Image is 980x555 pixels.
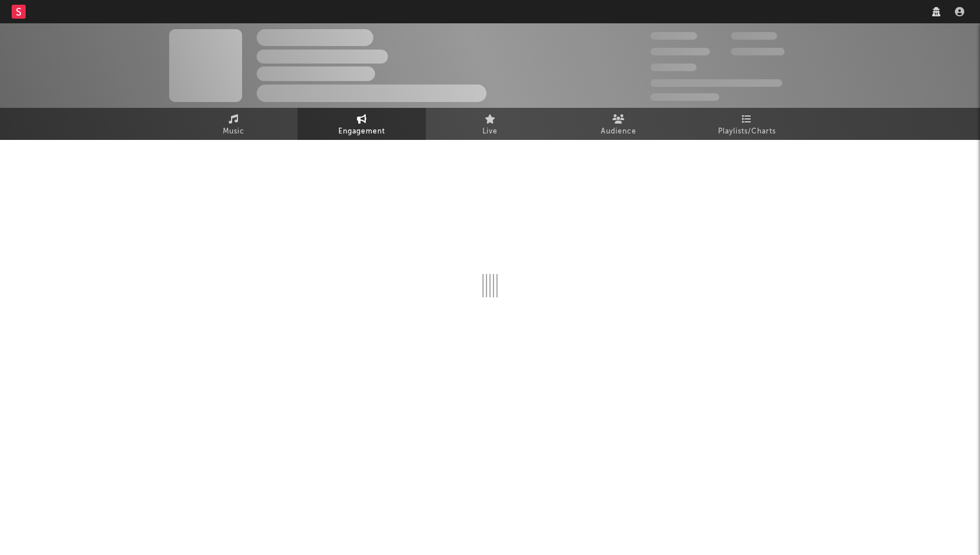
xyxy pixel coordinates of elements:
[223,125,244,139] span: Music
[426,108,554,140] a: Live
[650,93,719,101] span: Jump Score: 85.0
[650,79,782,87] span: 50 000 000 Monthly Listeners
[169,108,297,140] a: Music
[650,32,697,40] span: 300 000
[718,125,776,139] span: Playlists/Charts
[601,125,636,139] span: Audience
[731,48,785,55] span: 1 000 000
[650,48,710,55] span: 50 000 000
[482,125,498,139] span: Live
[650,64,696,71] span: 100 000
[297,108,426,140] a: Engagement
[338,125,385,139] span: Engagement
[682,108,811,140] a: Playlists/Charts
[554,108,682,140] a: Audience
[731,32,777,40] span: 100 000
